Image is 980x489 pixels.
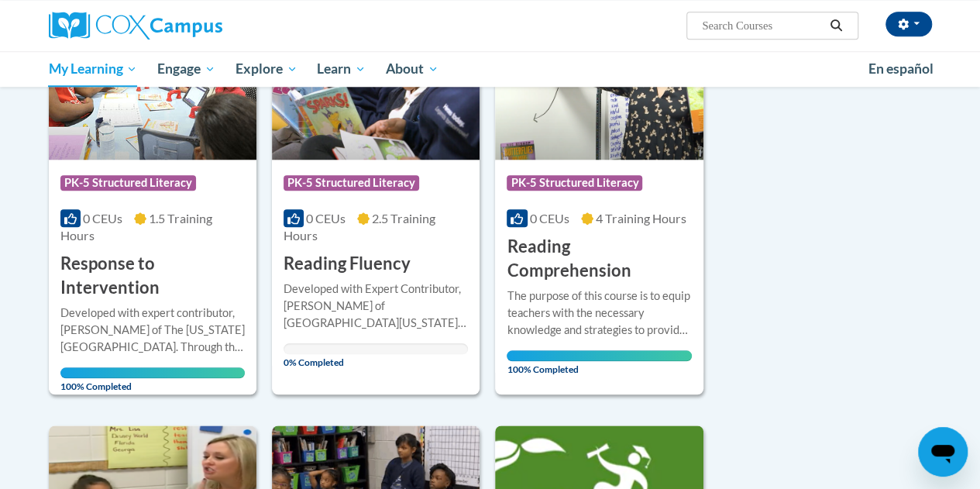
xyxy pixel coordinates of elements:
span: Learn [317,60,366,78]
a: Course LogoPK-5 Structured Literacy0 CEUs2.5 Training Hours Reading FluencyDeveloped with Expert ... [272,2,480,394]
span: My Learning [48,60,137,78]
img: Cox Campus [49,12,222,40]
a: Learn [307,51,376,87]
span: 0 CEUs [530,211,569,226]
a: En español [858,53,944,85]
div: The purpose of this course is to equip teachers with the necessary knowledge and strategies to pr... [507,288,691,339]
span: PK-5 Structured Literacy [284,175,419,191]
span: 4 Training Hours [596,211,686,226]
div: Your progress [60,367,245,378]
div: Main menu [37,51,944,87]
a: My Learning [39,51,148,87]
span: 100% Completed [60,367,245,392]
a: Course LogoPK-5 Structured Literacy0 CEUs1.5 Training Hours Response to InterventionDeveloped wit... [49,2,256,394]
span: PK-5 Structured Literacy [60,175,196,191]
span: En español [868,60,934,77]
a: Explore [225,51,308,87]
div: Your progress [507,350,691,361]
a: About [376,51,449,87]
span: 100% Completed [507,350,691,375]
a: Engage [147,51,225,87]
span: Engage [157,60,215,78]
iframe: Button to launch messaging window [918,427,968,477]
div: Developed with expert contributor, [PERSON_NAME] of The [US_STATE][GEOGRAPHIC_DATA]. Through this... [60,305,245,356]
span: 0 CEUs [83,211,122,226]
h3: Reading Comprehension [507,235,691,283]
a: Course LogoPK-5 Structured Literacy0 CEUs4 Training Hours Reading ComprehensionThe purpose of thi... [495,2,703,394]
button: Search [824,16,848,35]
span: PK-5 Structured Literacy [507,175,642,191]
h3: Reading Fluency [284,252,411,276]
div: Developed with Expert Contributor, [PERSON_NAME] of [GEOGRAPHIC_DATA][US_STATE], [GEOGRAPHIC_DATA... [284,281,468,332]
span: About [386,60,438,78]
button: Account Settings [885,12,932,36]
h3: Response to Intervention [60,252,245,300]
span: Explore [236,60,297,78]
a: Cox Campus [49,12,328,40]
input: Search Courses [700,16,824,35]
span: 0 CEUs [306,211,346,226]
